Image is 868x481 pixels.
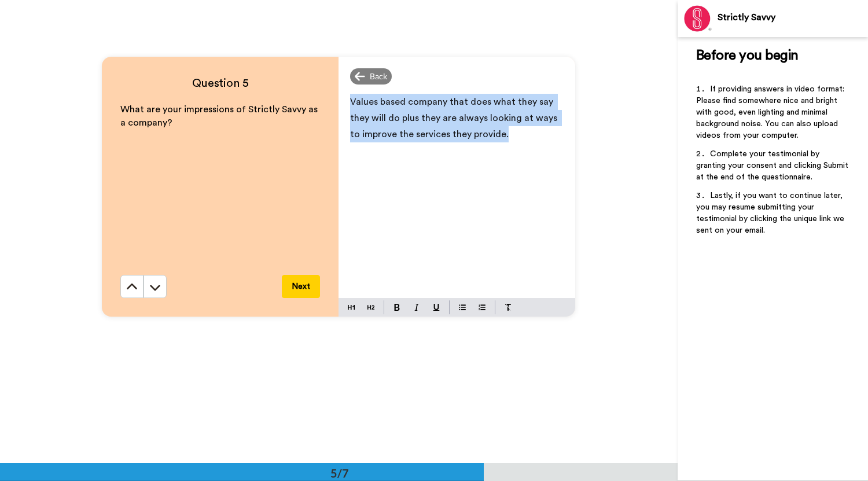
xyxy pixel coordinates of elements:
div: 5/7 [312,465,367,481]
h4: Question 5 [120,75,320,91]
span: Lastly, if you want to continue later, you may resume submitting your testimonial by clicking the... [696,192,847,234]
div: Back [350,68,392,85]
button: Next [282,275,320,298]
img: bold-mark.svg [394,304,400,311]
span: Before you begin [696,49,799,63]
div: Strictly Savvy [718,12,867,23]
img: clear-format.svg [505,304,512,311]
img: heading-one-block.svg [348,303,355,312]
span: Values based company that does what they say they will do plus they are always looking at ways to... [350,97,560,139]
img: bulleted-block.svg [459,303,466,312]
img: heading-two-block.svg [367,303,374,312]
img: underline-mark.svg [433,304,440,311]
span: Complete your testimonial by granting your consent and clicking Submit at the end of the question... [696,150,851,181]
img: Profile Image [684,5,712,32]
img: numbered-block.svg [479,303,486,312]
img: italic-mark.svg [414,304,419,311]
span: If providing answers in video format: Please find somewhere nice and bright with good, even light... [696,85,847,139]
span: Back [370,71,387,82]
span: What are your impressions of Strictly Savvy as a company? [120,105,320,127]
